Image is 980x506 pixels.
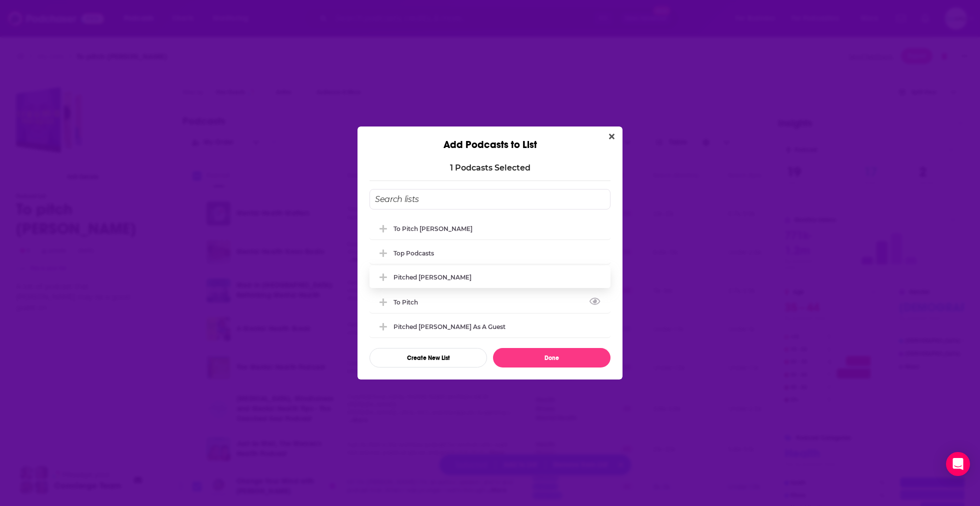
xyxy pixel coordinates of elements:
[450,163,530,172] p: 1 Podcast s Selected
[369,348,487,367] button: Create New List
[393,323,505,330] div: Pitched [PERSON_NAME] as a Guest
[369,189,610,367] div: Add Podcast To List
[369,291,610,313] div: to pitch
[946,452,970,476] div: Open Intercom Messenger
[369,242,610,264] div: top podcasts
[393,249,434,257] div: top podcasts
[605,130,618,143] button: Close
[369,315,610,337] div: Pitched Cynthia as a Guest
[393,298,424,306] div: to pitch
[418,304,424,305] button: View Link
[493,348,610,367] button: Done
[357,126,622,151] div: Add Podcasts to List
[369,189,610,209] input: Search lists
[369,217,610,239] div: To pitch Loren
[369,266,610,288] div: Pitched Loren
[393,273,471,281] div: Pitched [PERSON_NAME]
[393,225,472,232] div: To pitch [PERSON_NAME]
